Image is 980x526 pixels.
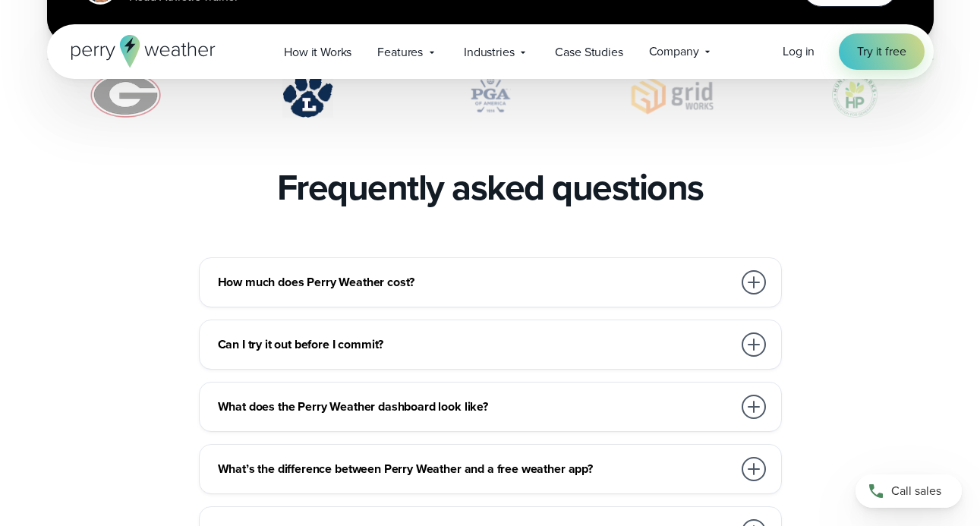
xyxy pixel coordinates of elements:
[856,474,962,508] a: Call sales
[594,72,752,118] img: Gridworks.svg
[218,273,733,291] h3: How much does Perry Weather cost?
[649,43,699,61] span: Company
[218,460,733,478] h3: What’s the difference between Perry Weather and a free weather app?
[891,482,941,500] span: Call sales
[555,43,622,61] span: Case Studies
[857,43,906,61] span: Try it free
[377,43,423,61] span: Features
[464,43,514,61] span: Industries
[218,398,733,416] h3: What does the Perry Weather dashboard look like?
[783,43,815,61] a: Log in
[277,166,704,209] h2: Frequently asked questions
[284,43,351,61] span: How it Works
[542,36,635,68] a: Case Studies
[218,335,733,354] h3: Can I try it out before I commit?
[411,72,569,118] img: PGA.svg
[783,43,815,60] span: Log in
[271,36,364,68] a: How it Works
[839,33,924,70] a: Try it free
